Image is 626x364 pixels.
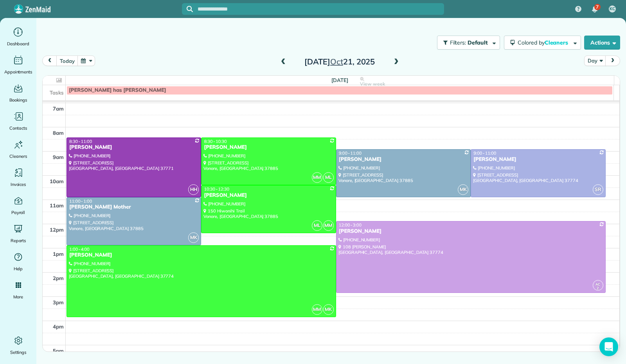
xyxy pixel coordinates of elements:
[204,139,227,144] span: 8:30 - 10:30
[11,180,26,188] span: Invoices
[203,192,333,199] div: [PERSON_NAME]
[188,184,199,195] span: HH
[595,282,600,286] span: AC
[473,156,603,163] div: [PERSON_NAME]
[53,275,64,281] span: 2pm
[53,105,64,112] span: 7am
[50,202,64,209] span: 11am
[69,252,334,259] div: [PERSON_NAME]
[584,36,620,50] button: Actions
[338,156,468,163] div: [PERSON_NAME]
[3,138,33,160] a: Cleaners
[338,228,603,235] div: [PERSON_NAME]
[10,348,27,356] span: Settings
[69,87,166,93] span: [PERSON_NAME] has [PERSON_NAME]
[605,55,620,66] button: next
[360,81,385,87] span: View week
[42,55,57,66] button: prev
[584,55,606,66] button: Day
[53,251,64,257] span: 1pm
[53,323,64,330] span: 4pm
[593,285,603,292] small: 2
[504,36,581,50] button: Colored byCleaners
[56,55,78,66] button: today
[3,194,33,216] a: Payroll
[593,184,603,195] span: SR
[53,130,64,136] span: 8am
[3,223,33,244] a: Reports
[433,36,500,50] a: Filters: Default
[69,144,199,151] div: [PERSON_NAME]
[312,172,322,183] span: MM
[437,36,500,50] button: Filters: Default
[330,57,343,66] span: Oct
[545,39,570,46] span: Cleaners
[188,232,199,243] span: MK
[586,1,603,18] div: 7 unread notifications
[50,178,64,184] span: 10am
[13,293,23,301] span: More
[7,40,29,48] span: Dashboard
[9,124,27,132] span: Contacts
[3,166,33,188] a: Invoices
[3,251,33,273] a: Help
[204,186,229,192] span: 10:30 - 12:30
[518,39,571,46] span: Colored by
[323,304,334,315] span: MK
[3,26,33,48] a: Dashboard
[331,77,348,83] span: [DATE]
[312,304,322,315] span: MM
[3,110,33,132] a: Contacts
[14,265,23,273] span: Help
[323,220,334,231] span: MM
[468,39,488,46] span: Default
[291,57,389,66] h2: [DATE] 21, 2025
[187,6,193,12] svg: Focus search
[458,184,468,195] span: MK
[69,246,90,252] span: 1:00 - 4:00
[69,139,92,144] span: 8:30 - 11:00
[9,96,27,104] span: Bookings
[3,54,33,76] a: Appointments
[182,6,193,12] button: Focus search
[53,299,64,305] span: 3pm
[203,144,333,151] div: [PERSON_NAME]
[339,222,362,228] span: 12:00 - 3:00
[69,198,92,204] span: 11:00 - 1:00
[69,204,199,211] div: [PERSON_NAME] Mother
[53,154,64,160] span: 9am
[323,172,334,183] span: ML
[599,337,618,356] div: Open Intercom Messenger
[450,39,466,46] span: Filters:
[339,150,362,156] span: 9:00 - 11:00
[596,4,599,10] span: 7
[3,82,33,104] a: Bookings
[312,220,322,231] span: ML
[11,209,25,216] span: Payroll
[9,152,27,160] span: Cleaners
[50,227,64,233] span: 12pm
[11,237,26,244] span: Reports
[610,6,615,12] span: KC
[473,150,496,156] span: 9:00 - 11:00
[3,334,33,356] a: Settings
[53,348,64,354] span: 5pm
[4,68,32,76] span: Appointments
